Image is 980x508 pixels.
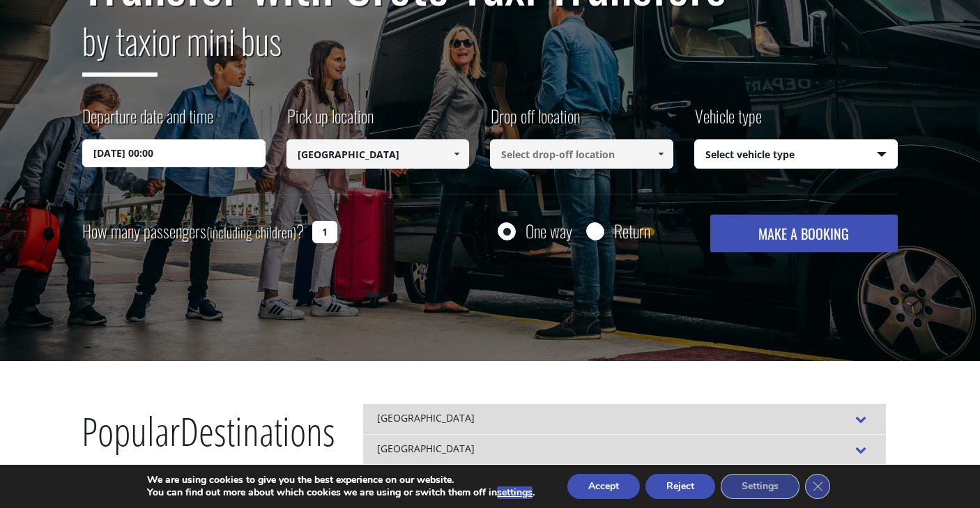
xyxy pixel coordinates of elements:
[805,474,830,499] button: Close GDPR Cookie Banner
[567,474,640,499] button: Accept
[649,139,672,169] a: Show All Items
[645,474,715,499] button: Reject
[526,222,572,240] label: One way
[490,139,673,169] input: Select drop-off location
[147,486,535,499] p: You can find out more about which cookies we are using or switch them off in .
[363,403,886,434] div: [GEOGRAPHIC_DATA]
[147,474,535,486] p: We are using cookies to give you the best experience on our website.
[82,215,304,249] label: How many passengers ?
[82,104,213,139] label: Departure date and time
[82,12,898,87] h2: or mini bus
[445,139,468,169] a: Show All Items
[695,140,898,169] span: Select vehicle type
[82,404,180,468] span: Popular
[82,403,335,479] h2: Destinations
[286,139,470,169] input: Select pickup location
[694,104,762,139] label: Vehicle type
[721,474,799,499] button: Settings
[497,486,533,499] button: settings
[286,104,374,139] label: Pick up location
[363,434,886,465] div: [GEOGRAPHIC_DATA]
[206,222,296,243] small: (including children)
[710,215,898,252] button: MAKE A BOOKING
[614,222,650,240] label: Return
[490,104,580,139] label: Drop off location
[82,14,158,77] span: by taxi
